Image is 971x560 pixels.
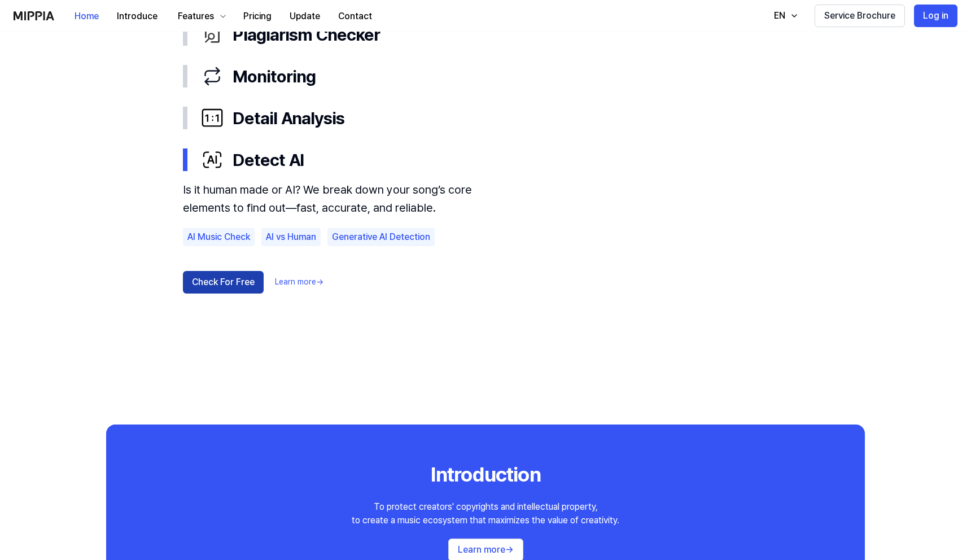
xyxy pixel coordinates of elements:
[65,5,108,28] button: Home
[183,181,788,334] div: Detect AI
[183,139,788,181] button: Detect AI
[201,64,788,88] div: Monitoring
[167,5,234,28] button: Features
[431,461,541,489] div: Introduction
[327,228,435,246] div: Generative AI Detection
[183,271,264,294] button: Check For Free
[176,10,216,23] div: Features
[183,14,788,55] button: Plagiarism Checker
[201,23,788,46] div: Plagiarism Checker
[281,1,329,32] a: Update
[234,5,281,28] button: Pricing
[65,1,108,32] a: Home
[281,5,329,28] button: Update
[14,11,54,20] img: logo
[261,228,321,246] div: AI vs Human
[772,9,788,23] div: EN
[183,97,788,139] button: Detail Analysis
[352,500,619,527] div: To protect creators' copyrights and intellectual property, to create a music ecosystem that maxim...
[914,5,957,27] button: Log in
[275,277,323,288] a: Learn more→
[763,5,806,27] button: EN
[183,181,488,217] div: Is it human made or AI? We break down your song’s core elements to find out—fast, accurate, and r...
[108,5,167,28] button: Introduce
[201,106,788,130] div: Detail Analysis
[815,5,905,27] button: Service Brochure
[183,228,255,246] div: AI Music Check
[329,5,381,28] button: Contact
[201,148,788,172] div: Detect AI
[183,55,788,97] button: Monitoring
